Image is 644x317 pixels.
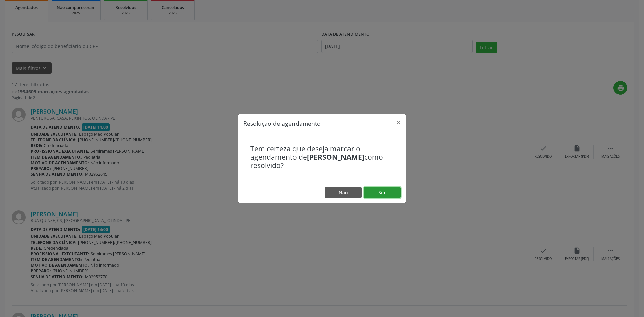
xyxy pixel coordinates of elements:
b: [PERSON_NAME] [307,152,364,162]
h5: Resolução de agendamento [243,119,321,128]
button: Close [392,114,406,131]
button: Sim [364,187,401,198]
button: Não [325,187,362,198]
h4: Tem certeza que deseja marcar o agendamento de como resolvido? [250,145,394,170]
